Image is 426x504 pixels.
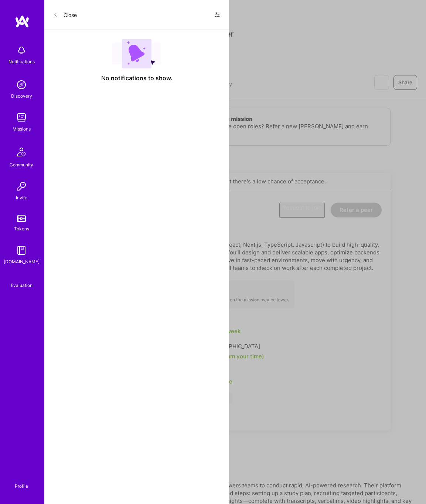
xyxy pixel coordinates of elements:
div: Tokens [14,225,29,233]
div: Profile [15,482,28,489]
img: teamwork [14,110,29,125]
div: Missions [13,125,31,133]
div: Invite [16,194,27,202]
img: discovery [14,77,29,92]
div: Discovery [11,92,32,100]
img: Invite [14,179,29,194]
img: Community [13,143,30,161]
img: tokens [17,215,26,222]
img: logo [15,15,30,28]
div: Evaluation [11,281,33,289]
a: Profile [12,474,31,489]
div: Community [10,161,33,169]
button: Close [53,9,77,21]
i: icon SelectionTeam [19,276,24,281]
span: No notifications to show. [101,74,173,82]
img: guide book [14,243,29,258]
img: bell [14,43,29,58]
img: empty [112,39,161,68]
div: Notifications [8,58,35,65]
div: [DOMAIN_NAME] [4,258,40,265]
